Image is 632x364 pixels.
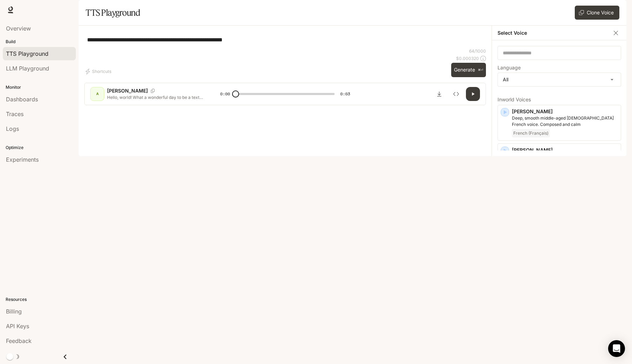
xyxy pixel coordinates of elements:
p: [PERSON_NAME] [512,108,618,115]
p: Inworld Voices [498,97,621,102]
button: Generate⌘⏎ [451,63,486,77]
span: 0:03 [340,90,350,97]
p: ⌘⏎ [478,68,483,72]
p: Deep, smooth middle-aged male French voice. Composed and calm [512,115,618,128]
p: [PERSON_NAME] [107,87,148,94]
button: Copy Voice ID [148,89,158,93]
p: Language [498,65,521,70]
button: Inspect [449,87,463,101]
p: $ 0.000320 [456,55,479,61]
button: Download audio [432,87,446,101]
span: 0:00 [220,90,230,97]
span: French (Français) [512,129,550,137]
p: Hello, world! What a wonderful day to be a text-to-speech model! [107,94,203,100]
div: All [498,73,621,86]
h1: TTS Playground [86,6,140,20]
button: Shortcuts [84,66,114,77]
div: Open Intercom Messenger [608,340,625,357]
div: A [92,88,103,100]
p: [PERSON_NAME] [512,147,618,154]
p: 64 / 1000 [469,48,486,54]
button: Clone Voice [575,6,619,20]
